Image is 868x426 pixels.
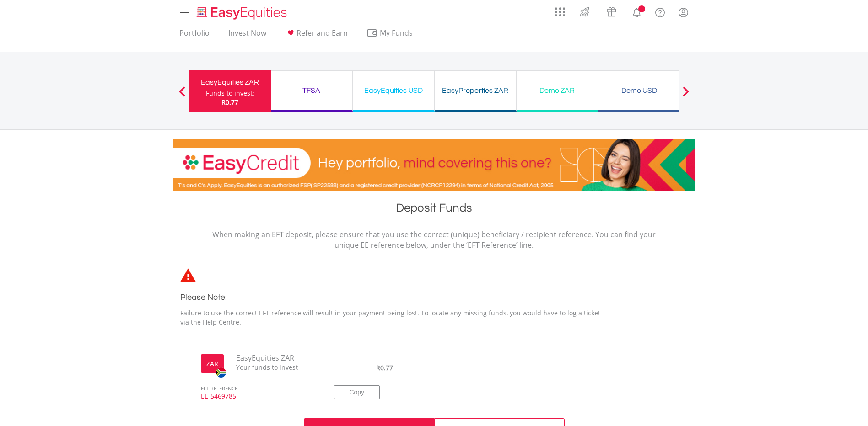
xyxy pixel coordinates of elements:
a: My Profile [672,2,695,22]
a: AppsGrid [549,2,571,17]
div: Demo ZAR [522,84,593,97]
a: Vouchers [598,2,625,19]
span: EFT REFERENCE [194,373,320,392]
a: Notifications [625,2,648,21]
button: Copy [334,385,380,399]
img: grid-menu-icon.svg [555,7,565,17]
img: vouchers-v2.svg [604,5,619,19]
span: R0.77 [221,98,238,106]
span: EE-5469785 [194,392,320,409]
a: FAQ's and Support [648,2,672,21]
img: EasyEquities_Logo.png [195,5,291,21]
span: EasyEquities ZAR [229,353,321,363]
button: Next [677,91,695,100]
img: thrive-v2.svg [577,5,592,19]
p: When making an EFT deposit, please ensure that you use the correct (unique) beneficiary / recipie... [212,229,656,250]
a: Portfolio [176,28,213,43]
div: EasyProperties ZAR [440,84,511,97]
img: EasyCredit Promotion Banner [173,139,695,191]
a: Invest Now [225,28,270,43]
label: ZAR [206,359,218,368]
button: Previous [173,91,191,100]
span: Your funds to invest [229,363,321,372]
div: EasyEquities ZAR [195,76,265,89]
div: Demo USD [604,84,674,97]
div: EasyEquities USD [358,84,429,97]
div: Funds to invest: [206,89,254,98]
span: Refer and Earn [297,28,348,38]
h1: Deposit Funds [173,200,695,220]
span: My Funds [367,27,426,39]
p: Failure to use the correct EFT reference will result in your payment being lost. To locate any mi... [180,309,610,327]
a: Refer and Earn [281,28,351,43]
h3: Please Note: [180,291,610,304]
span: R0.77 [376,363,393,372]
div: TFSA [276,84,347,97]
img: statements-icon-error-satrix.svg [180,268,196,282]
a: Home page [193,2,291,21]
